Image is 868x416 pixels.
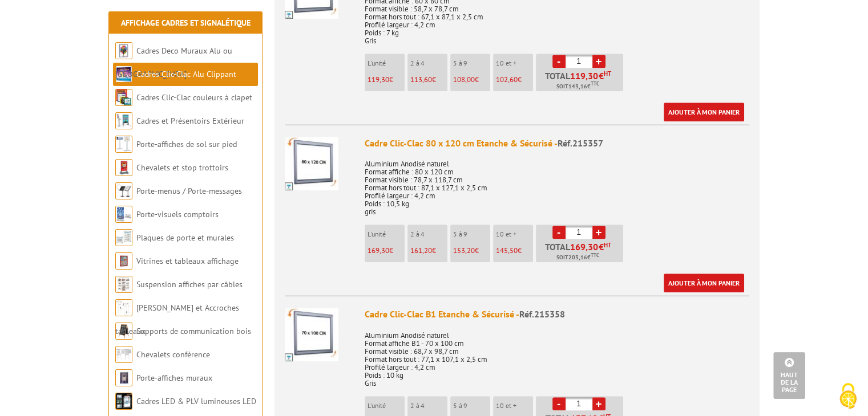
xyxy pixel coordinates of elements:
a: Plaques de porte et murales [136,233,234,243]
img: Porte-visuels comptoirs [115,206,132,223]
img: Cadres Clic-Clac couleurs à clapet [115,89,132,106]
p: L'unité [368,59,405,67]
a: Supports de communication bois [136,326,251,336]
p: 10 et + [496,402,533,410]
sup: TTC [591,80,599,87]
p: Aluminium Anodisé naturel Format affiche : 80 x 120 cm Format visible : 78,7 x 118,7 cm Format ho... [365,152,749,216]
img: Porte-affiches muraux [115,369,132,386]
a: Cadres et Présentoirs Extérieur [136,116,244,126]
span: Soit € [556,253,599,262]
sup: HT [604,70,611,78]
span: Réf.215357 [558,137,603,149]
span: 108,00 [453,75,475,84]
span: 145,50 [496,246,518,255]
a: Porte-affiches muraux [136,373,212,383]
a: Affichage Cadres et Signalétique [121,18,251,28]
span: € [599,242,604,251]
span: 113,60 [410,75,432,84]
p: Aluminium Anodisé naturel Format affiche B1 - 70 x 100 cm Format visible : 68,7 x 98,7 cm Format ... [365,324,749,388]
a: + [592,55,605,68]
img: Porte-menus / Porte-messages [115,182,132,199]
a: Suspension affiches par câbles [136,279,243,289]
p: 2 à 4 [410,402,447,410]
span: 169,30 [570,242,599,251]
img: Cimaises et Accroches tableaux [115,299,132,316]
a: - [552,397,566,410]
p: L'unité [368,402,405,410]
img: Cadres LED & PLV lumineuses LED [115,393,132,410]
span: € [599,71,604,80]
img: Cadres Deco Muraux Alu ou Bois [115,42,132,59]
p: 2 à 4 [410,230,447,238]
img: Cookies (fenêtre modale) [834,382,862,410]
img: Chevalets et stop trottoirs [115,159,132,176]
span: 119,30 [570,71,599,80]
p: Total [539,71,623,91]
a: Porte-visuels comptoirs [136,209,219,219]
a: Cadres Clic-Clac couleurs à clapet [136,92,252,103]
p: € [453,247,490,255]
p: 5 à 9 [453,59,490,67]
p: € [410,247,447,255]
a: Chevalets et stop trottoirs [136,162,228,173]
p: 10 et + [496,230,533,238]
span: 203,16 [568,253,587,262]
a: + [592,397,605,410]
p: L'unité [368,230,405,238]
p: € [368,247,405,255]
a: Ajouter à mon panier [664,274,744,292]
p: Total [539,242,623,262]
div: Cadre Clic-Clac B1 Etanche & Sécurisé - [365,308,749,321]
p: € [496,247,533,255]
p: € [368,76,405,84]
a: Ajouter à mon panier [664,103,744,121]
a: Porte-affiches de sol sur pied [136,139,237,149]
a: Porte-menus / Porte-messages [136,186,242,196]
p: 5 à 9 [453,402,490,410]
a: Cadres Deco Muraux Alu ou [GEOGRAPHIC_DATA] [115,46,232,79]
span: 119,30 [368,75,389,84]
a: - [552,226,566,239]
a: - [552,55,566,68]
a: Haut de la page [773,352,805,399]
span: 161,20 [410,246,432,255]
span: Réf.215358 [519,308,565,320]
span: 169,30 [368,246,389,255]
a: Cadres Clic-Clac Alu Clippant [136,69,236,79]
span: Soit € [556,82,599,91]
img: Cadres et Présentoirs Extérieur [115,112,132,129]
sup: HT [604,241,611,249]
img: Suspension affiches par câbles [115,276,132,293]
button: Cookies (fenêtre modale) [828,377,868,416]
p: € [453,76,490,84]
img: Cadre Clic-Clac B1 Etanche & Sécurisé [285,308,338,361]
span: 153,20 [453,246,475,255]
a: Chevalets conférence [136,349,210,360]
span: 143,16 [568,82,587,91]
p: 5 à 9 [453,230,490,238]
a: [PERSON_NAME] et Accroches tableaux [115,303,239,336]
p: € [496,76,533,84]
img: Vitrines et tableaux affichage [115,252,132,270]
p: 2 à 4 [410,59,447,67]
span: 102,60 [496,75,518,84]
a: Cadres LED & PLV lumineuses LED [136,396,256,406]
img: Plaques de porte et murales [115,229,132,246]
div: Cadre Clic-Clac 80 x 120 cm Etanche & Sécurisé - [365,137,749,150]
a: + [592,226,605,239]
img: Chevalets conférence [115,346,132,363]
img: Porte-affiches de sol sur pied [115,136,132,153]
a: Vitrines et tableaux affichage [136,256,239,266]
p: 10 et + [496,59,533,67]
p: € [410,76,447,84]
sup: TTC [591,252,599,258]
img: Cadre Clic-Clac 80 x 120 cm Etanche & Sécurisé [285,137,338,190]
